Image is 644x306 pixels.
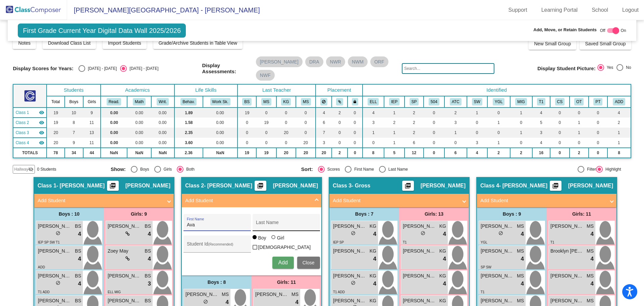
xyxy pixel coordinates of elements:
button: IEP [389,98,399,105]
td: 8 [363,148,384,158]
button: MS [301,98,311,105]
th: Placement [316,84,362,96]
td: Megan Stoneman - Stoneman [13,138,47,148]
td: 0.00 [203,118,237,128]
th: Attendance Concern [444,96,467,107]
th: Keep with teacher [347,96,363,107]
td: 0 [276,118,296,128]
div: Highlight [603,166,621,172]
div: No [623,64,631,71]
button: CS [555,98,565,105]
td: 1 [444,128,467,138]
button: Saved Small Group [580,38,631,50]
div: [DATE] - [DATE] [127,65,158,72]
td: 44 [83,148,101,158]
th: Last Teacher [237,84,316,96]
th: Social Worker [467,96,487,107]
button: PT [593,98,602,105]
td: 1 [607,128,631,138]
button: Add [272,257,294,269]
button: Import Students [103,37,147,49]
td: 19 [47,118,64,128]
div: Scores [325,166,340,172]
input: Last Name [256,222,316,228]
td: 8 [607,148,631,158]
td: 2 [570,148,589,158]
span: Off [600,28,605,34]
th: Students [47,84,101,96]
td: 0 [237,128,256,138]
td: 20 [316,148,332,158]
td: 4 [316,107,332,118]
td: 1 [510,128,532,138]
td: 2 [384,118,405,128]
td: 0 [589,138,607,148]
td: 9 [65,138,83,148]
mat-icon: picture_as_pdf [404,182,412,192]
td: 0.00 [127,118,151,128]
mat-icon: visibility [39,140,44,145]
mat-chip: [PERSON_NAME] [256,56,303,67]
td: 3 [363,118,384,128]
mat-icon: visibility [39,120,44,125]
td: 1 [363,128,384,138]
th: Boys [65,96,83,107]
td: 2 [487,148,510,158]
span: [PERSON_NAME] [38,223,71,230]
span: Show: [111,166,126,172]
span: Class 4 [480,182,499,189]
th: Attention Concerns [607,96,631,107]
td: 0 [510,118,532,128]
td: 1 [384,128,405,138]
td: 34 [65,148,83,158]
button: Print Students Details [255,181,266,191]
mat-icon: visibility [39,110,44,115]
td: 3 [316,138,332,148]
div: Boys [138,166,149,172]
button: New Small Group [529,38,576,50]
td: Kelli Gross - Gross [13,128,47,138]
span: On [621,28,626,34]
td: NaN [127,148,151,158]
td: 13 [83,128,101,138]
span: Add, Move, or Retain Students [533,27,597,33]
td: 0.00 [151,107,174,118]
mat-panel-title: Add Student [480,197,605,205]
th: Misstee Saunders [256,96,276,107]
td: 0.00 [151,138,174,148]
button: Read. [107,98,121,105]
span: Class 3 [333,182,352,189]
button: MIG [515,98,527,105]
td: 0 [276,138,296,148]
td: 0 [237,138,256,148]
div: Filter [584,166,596,172]
div: Girls: 13 [399,207,469,221]
span: [PERSON_NAME] [125,182,170,189]
td: 0 [424,107,444,118]
button: OT [574,98,584,105]
td: 0 [550,138,569,148]
div: Girls: 9 [104,207,174,221]
td: 20 [276,148,296,158]
button: Math [133,98,146,105]
span: Display Assessments: [202,62,251,75]
td: 0.00 [203,128,237,138]
td: 0 [444,138,467,148]
td: 0 [347,118,363,128]
td: 1 [384,138,405,148]
button: BS [242,98,252,105]
th: Keep away students [316,96,332,107]
td: 0 [256,128,276,138]
td: 5 [532,118,550,128]
span: Class 3 [15,130,29,136]
th: Child Study [550,96,569,107]
td: NaN [151,148,174,158]
div: Boys : 10 [34,207,104,221]
span: [PERSON_NAME] [273,182,318,189]
mat-panel-title: Add Student [333,197,458,205]
mat-icon: picture_as_pdf [256,182,264,192]
td: NaN [203,148,237,158]
a: Learning Portal [536,5,583,15]
td: 0 [296,118,316,128]
div: Girls: 11 [547,207,616,221]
